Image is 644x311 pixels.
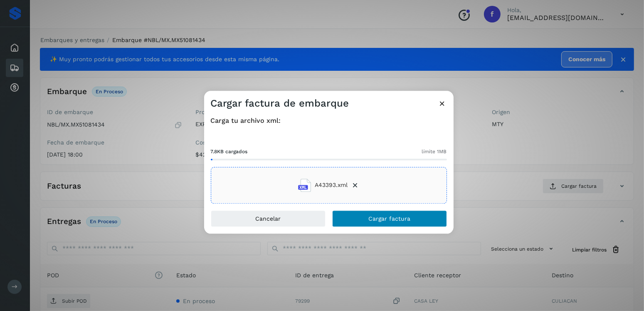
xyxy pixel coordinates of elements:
h4: Carga tu archivo xml: [211,117,447,124]
button: Cargar factura [332,210,447,227]
h3: Cargar factura de embarque [211,97,349,109]
button: Cancelar [211,210,326,227]
span: límite 1MB [422,148,447,155]
span: Cargar factura [368,216,410,221]
span: A43393.xml [315,181,348,190]
span: 7.8KB cargados [211,148,248,155]
span: Cancelar [255,216,281,221]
